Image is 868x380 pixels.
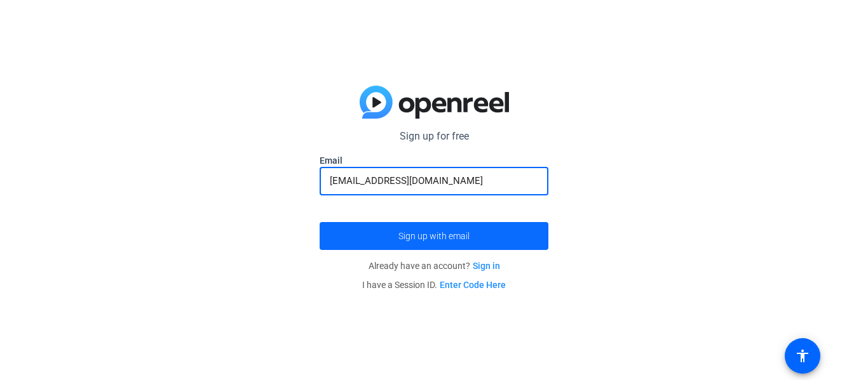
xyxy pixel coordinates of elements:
span: I have a Session ID. [362,280,506,290]
a: Enter Code Here [440,280,506,290]
span: Already have an account? [369,261,500,271]
img: blue-gradient.svg [360,86,509,119]
p: Sign up for free [320,129,548,144]
mat-icon: accessibility [795,348,810,364]
label: Email [320,154,548,167]
input: Enter Email Address [330,173,538,188]
a: Sign in [473,261,500,271]
button: Sign up with email [320,222,548,250]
